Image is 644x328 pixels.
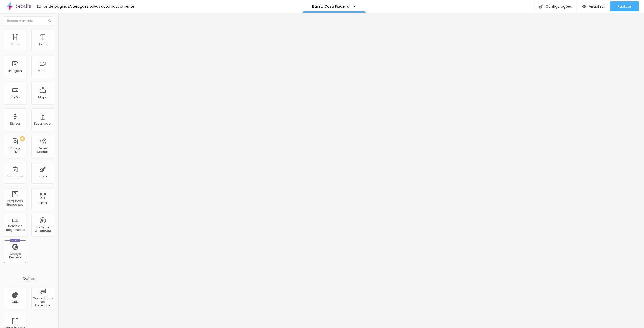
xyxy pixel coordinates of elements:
p: Bairro Casa Figueira [312,5,349,8]
div: Ícone [38,175,47,178]
input: Buscar elemento [4,16,54,25]
div: Google Reviews [5,252,25,259]
div: Alterações salvas automaticamente [69,5,134,8]
div: CRM [12,300,19,304]
span: Publicar [618,4,631,8]
div: Código HTML [5,147,25,154]
div: Redes Sociais [33,147,53,154]
div: Editor de páginas [34,5,69,8]
div: Botão [11,96,20,99]
div: Vídeo [38,69,47,73]
img: Icone [48,19,51,22]
div: Formulário [7,175,23,178]
div: Comentários do Facebook [33,297,53,307]
div: Imagem [8,69,22,73]
button: Visualizar [577,1,610,11]
button: Publicar [610,1,639,11]
div: Título [11,43,19,46]
div: Texto [39,43,47,46]
div: Timer [38,201,47,205]
div: Botão de pagamento [5,224,25,232]
img: Icone [539,4,543,9]
iframe: Editor [58,13,644,328]
div: Divisor [10,122,20,125]
div: Novo [10,239,21,242]
div: Botão do WhatsApp [33,226,53,233]
span: Visualizar [589,4,605,8]
img: view-1.svg [582,4,586,9]
div: Mapa [38,96,47,99]
div: Perguntas frequentes [5,199,25,207]
div: Espaçador [34,122,51,125]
